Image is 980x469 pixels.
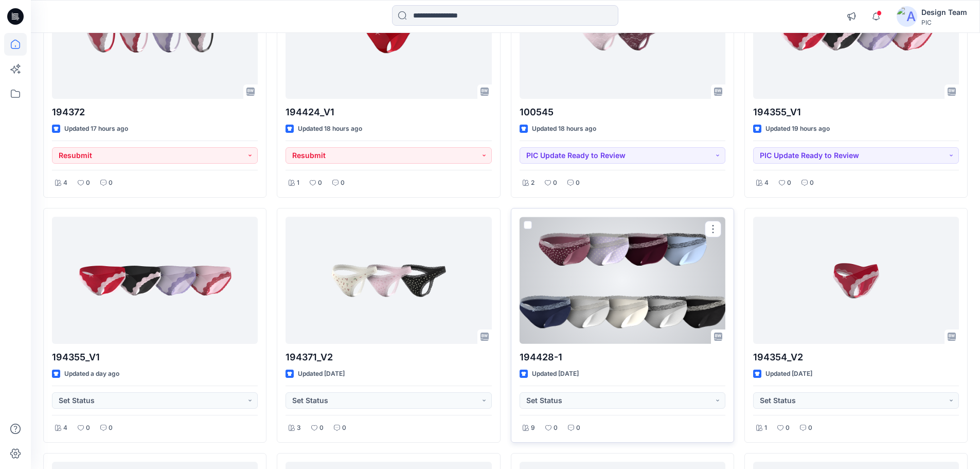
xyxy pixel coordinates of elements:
[753,217,959,344] a: 194354_V2
[342,423,346,433] p: 0
[52,350,258,364] p: 194355_V1
[298,124,362,134] p: Updated 18 hours ago
[86,178,90,188] p: 0
[765,369,812,379] p: Updated [DATE]
[286,350,491,364] p: 194371_V2
[553,178,557,188] p: 0
[765,124,830,134] p: Updated 19 hours ago
[297,423,301,433] p: 3
[520,350,725,364] p: 194428-1
[921,19,967,26] div: PIC
[753,350,959,364] p: 194354_V2
[52,217,258,344] a: 194355_V1
[897,6,917,27] img: avatar
[52,105,258,119] p: 194372
[810,178,814,188] p: 0
[63,178,67,188] p: 4
[808,423,812,433] p: 0
[86,423,90,433] p: 0
[64,124,128,134] p: Updated 17 hours ago
[921,6,967,19] div: Design Team
[63,423,67,433] p: 4
[576,423,580,433] p: 0
[298,369,345,379] p: Updated [DATE]
[576,178,580,188] p: 0
[319,423,324,433] p: 0
[341,178,345,188] p: 0
[109,423,113,433] p: 0
[520,217,725,344] a: 194428-1
[786,423,790,433] p: 0
[554,423,558,433] p: 0
[532,124,596,134] p: Updated 18 hours ago
[286,105,491,119] p: 194424_V1
[109,178,113,188] p: 0
[753,105,959,119] p: 194355_V1
[764,423,767,433] p: 1
[297,178,299,188] p: 1
[787,178,791,188] p: 0
[520,105,725,119] p: 100545
[531,178,534,188] p: 2
[64,369,119,379] p: Updated a day ago
[532,369,579,379] p: Updated [DATE]
[531,423,535,433] p: 9
[764,178,769,188] p: 4
[286,217,491,344] a: 194371_V2
[318,178,322,188] p: 0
